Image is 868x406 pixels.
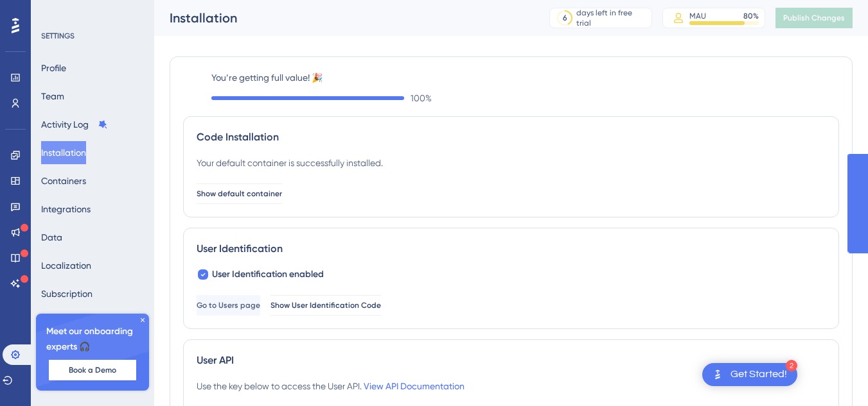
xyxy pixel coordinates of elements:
[41,141,86,164] button: Installation
[197,300,260,310] span: Go to Users page
[211,70,839,85] label: You’re getting full value! 🎉
[41,254,91,277] button: Localization
[41,310,114,334] button: Rate Limiting
[69,365,116,375] span: Book a Demo
[197,130,826,145] div: Code Installation
[41,31,145,41] div: SETTINGS
[41,56,66,80] button: Profile
[197,189,282,199] span: Show default container
[689,11,706,21] div: MAU
[197,241,826,257] div: User Identification
[41,198,91,221] button: Integrations
[702,363,797,386] div: Open Get Started! checklist, remaining modules: 2
[197,353,826,368] div: User API
[814,355,853,394] iframe: UserGuiding AI Assistant Launcher
[270,300,381,310] span: Show User Identification Code
[731,368,787,382] div: Get Started!
[197,378,465,394] div: Use the key below to access the User API.
[411,90,432,106] span: 100 %
[197,295,260,316] button: Go to Users page
[364,381,465,391] a: View API Documentation
[197,155,383,171] div: Your default container is successfully installed.
[783,13,845,23] span: Publish Changes
[41,169,86,192] button: Containers
[170,9,517,27] div: Installation
[41,226,62,249] button: Data
[786,360,797,371] div: 2
[46,324,139,355] span: Meet our onboarding experts 🎧
[212,267,324,282] span: User Identification enabled
[710,367,725,382] img: launcher-image-alternative-text
[270,295,381,316] button: Show User Identification Code
[576,8,648,28] div: days left in free trial
[49,360,136,380] button: Book a Demo
[563,13,567,23] div: 6
[775,8,853,28] button: Publish Changes
[743,11,759,21] div: 80 %
[41,85,64,108] button: Team
[197,183,282,204] button: Show default container
[41,282,93,305] button: Subscription
[41,113,108,136] button: Activity Log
